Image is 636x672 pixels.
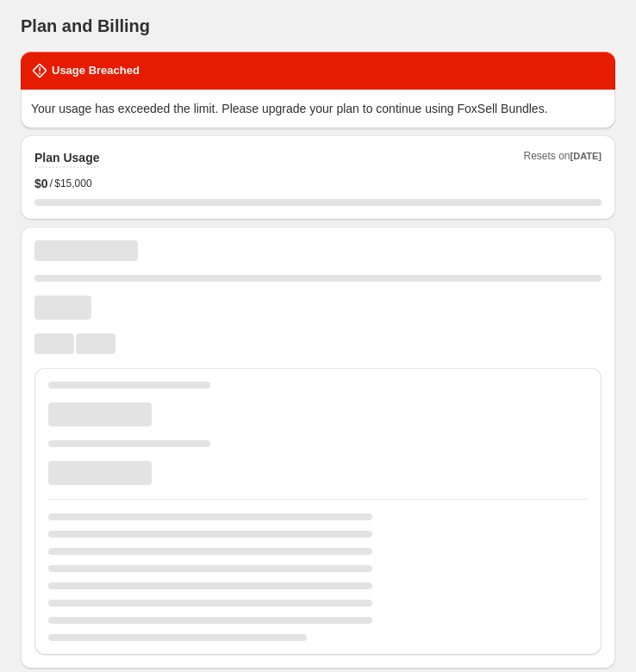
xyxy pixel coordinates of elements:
[524,149,602,168] span: Resets on
[52,62,140,79] h2: Usage Breached
[34,175,48,192] span: $ 0
[34,175,602,192] div: /
[54,177,91,190] span: $15,000
[571,151,602,161] span: [DATE]
[21,16,150,36] h1: Plan and Billing
[34,149,99,166] h2: Plan Usage
[31,102,548,115] span: Your usage has exceeded the limit. Please upgrade your plan to continue using FoxSell Bundles.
